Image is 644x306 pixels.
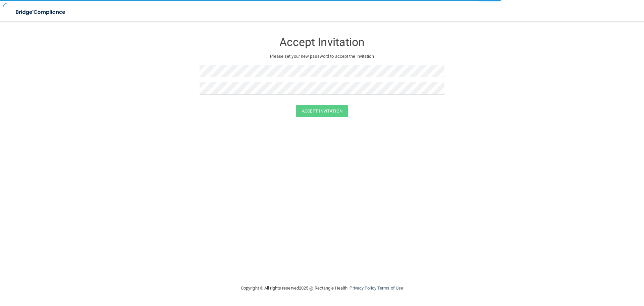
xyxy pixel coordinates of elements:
[350,286,376,291] a: Privacy Policy
[377,286,403,291] a: Terms of Use
[10,5,72,19] img: bridge_compliance_login_screen.278c3ca4.svg
[200,277,444,299] div: Copyright © All rights reserved 2025 @ Rectangle Health | |
[296,105,348,117] button: Accept Invitation
[200,36,444,48] h3: Accept Invitation
[205,52,439,60] p: Please set your new password to accept the invitation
